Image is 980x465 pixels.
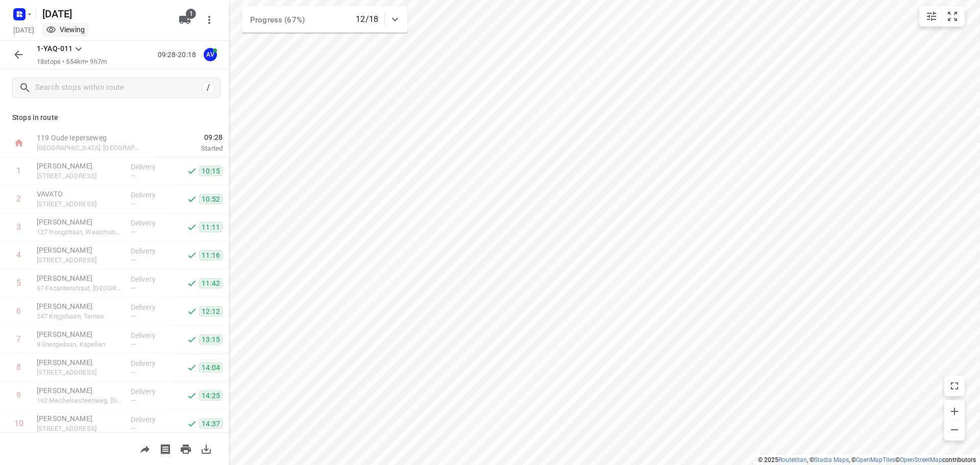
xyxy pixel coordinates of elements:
p: 247 Krijgsbaan, Temse [37,311,122,322]
span: Download route [196,444,216,453]
span: — [131,425,136,432]
div: 10 [14,419,23,428]
p: Delivery [131,358,168,369]
a: OpenStreetMap [900,456,942,463]
span: — [131,340,136,348]
p: [PERSON_NAME] [37,329,122,339]
span: 10:52 [199,194,223,204]
svg: Done [187,390,197,401]
div: You are currently in view mode. To make any changes, go to edit project. [46,25,85,35]
span: 11:16 [199,250,223,260]
div: small contained button group [919,6,965,27]
span: — [131,369,136,376]
p: [GEOGRAPHIC_DATA], [GEOGRAPHIC_DATA] [37,143,143,153]
p: 88 Moleneindstraat, Lokeren [37,171,122,181]
span: 12:12 [199,306,223,316]
p: Delivery [131,330,168,340]
span: Progress (67%) [250,15,305,25]
div: 2 [16,194,21,204]
svg: Done [187,419,197,429]
span: — [131,172,136,180]
p: Delivery [131,190,168,200]
span: — [131,284,136,292]
p: 127 Hoogstraat, Waasmunster [37,227,122,237]
span: 14:25 [199,390,223,401]
span: Assigned to Axel Verzele [200,50,220,59]
p: Delivery [131,246,168,256]
span: 14:04 [199,362,223,373]
p: [STREET_ADDRESS] [37,199,122,209]
svg: Done [187,194,197,204]
p: [PERSON_NAME] [37,413,122,424]
p: Delivery [131,386,168,397]
svg: Done [187,334,197,345]
p: Started [155,143,223,154]
div: 3 [16,222,21,232]
span: Print shipping labels [155,444,176,453]
p: Delivery [131,302,168,312]
span: Print route [176,444,196,453]
svg: Done [187,278,197,288]
div: 6 [16,306,21,316]
p: [PERSON_NAME] [37,161,122,171]
span: 10:15 [199,166,223,176]
div: 7 [16,334,21,344]
p: 1-YAQ-011 [37,43,72,54]
p: Delivery [131,274,168,284]
button: 1 [175,10,195,30]
p: [PERSON_NAME] [37,245,122,255]
div: 8 [16,362,21,372]
p: 162 Mechelsesteenweg, [GEOGRAPHIC_DATA] [37,396,122,406]
p: 72 Wareslagestraat, Waasmunster [37,255,122,265]
span: Share route [135,444,155,453]
p: [PERSON_NAME] [37,357,122,368]
span: 11:11 [199,222,223,232]
p: Delivery [131,414,168,425]
div: 4 [16,250,21,260]
p: 12/18 [356,13,378,26]
div: / [203,82,214,93]
li: © 2025 , © , © © contributors [758,456,976,463]
a: OpenMapTiles [856,456,895,463]
p: Delivery [131,162,168,172]
span: 1 [186,9,196,19]
div: 9 [16,390,21,400]
span: — [131,256,136,264]
p: 18 stops • 554km • 9h7m [37,57,107,67]
a: Routetitan [778,456,807,463]
span: — [131,397,136,404]
p: Stops in route [12,112,216,123]
p: [PERSON_NAME] [37,301,122,311]
span: 09:28 [155,132,223,142]
div: Progress (67%)12/18 [242,6,407,33]
span: 13:15 [199,334,223,345]
input: Search stops within route [35,80,203,96]
button: Fit zoom [942,6,963,27]
a: Stadia Maps [814,456,849,463]
span: — [131,312,136,320]
p: [PERSON_NAME] [37,217,122,227]
div: 5 [16,278,21,288]
p: 9 Energielaan, Kapellen [37,339,122,350]
svg: Done [187,362,197,373]
p: [STREET_ADDRESS] [37,368,122,378]
p: 67 Fazantenstraat, Sint-Niklaas [37,283,122,293]
p: 119 Oude Ieperseweg [37,133,143,143]
span: 11:42 [199,278,223,288]
p: VAVATO [37,189,122,199]
span: — [131,200,136,208]
span: — [131,228,136,236]
p: 09:28-20:18 [158,50,200,60]
svg: Done [187,306,197,316]
p: [PERSON_NAME] [37,385,122,396]
div: 1 [16,166,21,176]
p: Delivery [131,218,168,228]
span: 14:37 [199,419,223,429]
p: [PERSON_NAME] [37,273,122,283]
p: [STREET_ADDRESS] [37,424,122,434]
